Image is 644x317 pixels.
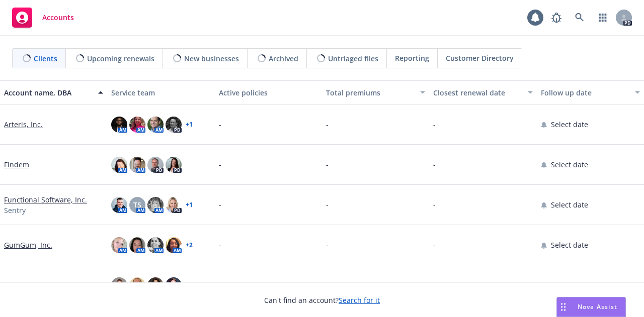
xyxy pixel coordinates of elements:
[4,119,43,130] a: Arteris, Inc.
[339,295,380,305] a: Search for it
[147,117,164,133] img: photo
[186,282,193,288] a: + 2
[433,159,436,170] span: -
[111,277,127,293] img: photo
[433,119,436,130] span: -
[326,119,329,130] span: -
[129,157,145,173] img: photo
[556,297,626,317] button: Nova Assist
[446,53,514,63] span: Customer Directory
[147,277,164,293] img: photo
[219,119,221,130] span: -
[4,87,92,98] div: Account name, DBA
[219,87,318,98] div: Active policies
[433,280,436,290] span: -
[111,117,127,133] img: photo
[186,202,193,208] a: + 1
[537,80,644,104] button: Follow up date
[541,87,629,98] div: Follow up date
[557,297,570,316] div: Drag to move
[551,159,588,170] span: Select date
[4,240,52,250] a: GumGum, Inc.
[166,157,182,173] img: photo
[326,159,329,170] span: -
[111,197,127,213] img: photo
[326,199,329,210] span: -
[264,295,380,305] span: Can't find an account?
[42,14,74,22] span: Accounts
[107,80,214,104] button: Service team
[4,280,81,290] a: Lantheus Holdings Inc.
[129,277,145,293] img: photo
[593,8,613,28] a: Switch app
[546,8,567,28] a: Report a Bug
[578,302,617,311] span: Nova Assist
[186,242,193,248] a: + 2
[433,199,436,210] span: -
[551,119,588,130] span: Select date
[166,277,182,293] img: photo
[111,87,210,98] div: Service team
[326,280,329,290] span: -
[166,117,182,133] img: photo
[166,197,182,213] img: photo
[4,159,29,170] a: Findem
[322,80,429,104] button: Total premiums
[433,87,521,98] div: Closest renewal date
[4,194,87,205] a: Functional Software, Inc.
[111,237,127,253] img: photo
[395,53,429,63] span: Reporting
[570,8,590,28] a: Search
[129,117,145,133] img: photo
[215,80,322,104] button: Active policies
[147,197,164,213] img: photo
[133,199,141,210] span: TS
[326,240,329,250] span: -
[551,199,588,210] span: Select date
[269,53,298,64] span: Archived
[433,240,436,250] span: -
[219,280,221,290] span: -
[219,199,221,210] span: -
[219,240,221,250] span: -
[551,280,588,290] span: Select date
[184,53,239,64] span: New businesses
[129,237,145,253] img: photo
[111,157,127,173] img: photo
[328,53,378,64] span: Untriaged files
[219,159,221,170] span: -
[429,80,536,104] button: Closest renewal date
[551,240,588,250] span: Select date
[147,157,164,173] img: photo
[166,237,182,253] img: photo
[326,87,414,98] div: Total premiums
[4,205,26,216] span: Sentry
[34,53,57,64] span: Clients
[87,53,154,64] span: Upcoming renewals
[186,122,193,128] a: + 1
[8,4,78,32] a: Accounts
[147,237,164,253] img: photo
